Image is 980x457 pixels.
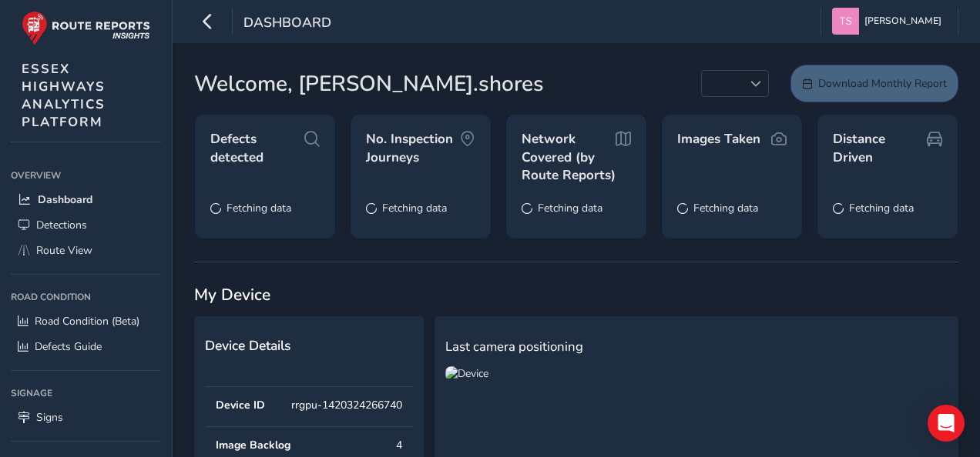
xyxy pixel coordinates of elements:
a: Detections [11,212,161,238]
div: Overview [11,164,161,187]
div: Open Intercom Messenger [928,405,965,442]
span: Fetching data [849,201,914,215]
span: Network Covered (by Route Reports) [522,130,616,185]
a: Road Condition (Beta) [11,309,161,334]
img: rr logo [22,11,150,45]
span: Route View [36,243,92,258]
a: Route View [11,238,161,263]
span: ESSEX HIGHWAYS ANALYTICS PLATFORM [22,60,106,131]
a: Defects Guide [11,334,161,359]
span: Fetching data [693,201,758,215]
img: Device [445,366,488,381]
span: Last camera positioning [445,338,583,355]
span: Dashboard [38,192,92,207]
span: [PERSON_NAME] [864,8,941,35]
span: Fetching data [382,201,447,215]
button: [PERSON_NAME] [832,8,947,35]
span: Detections [36,218,87,232]
span: Fetching data [227,201,291,215]
h2: Device Details [205,338,413,354]
span: Welcome, [PERSON_NAME].shores [194,68,544,100]
img: diamond-layout [832,8,859,35]
span: Defects Guide [35,339,102,354]
span: Distance Driven [833,130,927,166]
div: Image Backlog [216,438,290,452]
span: Defects detected [210,130,304,166]
span: Fetching data [538,201,602,215]
span: My Device [194,284,270,305]
span: Dashboard [243,13,331,35]
a: Signs [11,405,161,430]
div: Signage [11,382,161,405]
div: 4 [396,438,402,452]
span: Images Taken [677,130,760,148]
span: No. Inspection Journeys [366,130,460,166]
span: Signs [36,410,63,425]
div: Device ID [216,398,265,412]
span: Road Condition (Beta) [35,314,139,329]
div: rrgpu-1420324266740 [291,398,402,412]
div: Road Condition [11,285,161,309]
a: Dashboard [11,187,161,212]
